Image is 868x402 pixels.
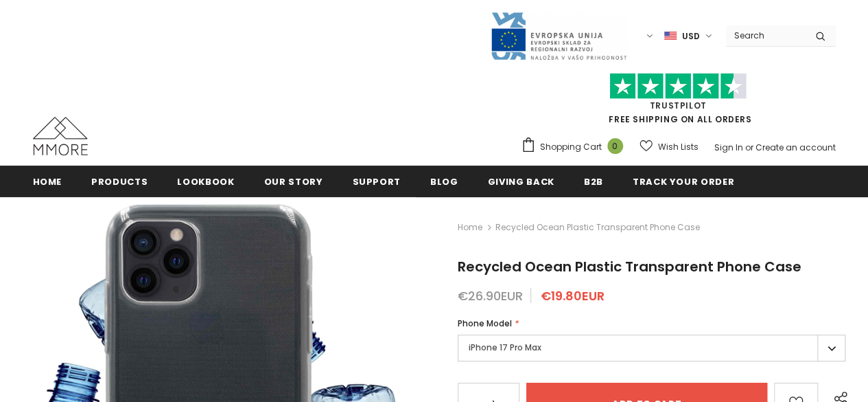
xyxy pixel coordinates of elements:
[33,175,62,188] span: Home
[264,175,323,188] span: Our Story
[658,140,699,154] span: Wish Lists
[490,30,627,41] a: Javni Razpis
[177,166,234,197] a: Lookbook
[430,166,458,197] a: Blog
[745,142,753,153] span: or
[33,117,88,155] img: MMORE Cases
[33,166,62,197] a: Home
[540,140,602,154] span: Shopping Cart
[521,137,630,157] a: Shopping Cart 0
[458,317,512,329] span: Phone Model
[495,219,700,236] span: Recycled Ocean Plastic Transparent Phone Case
[714,142,743,153] a: Sign In
[607,138,623,154] span: 0
[488,166,554,197] a: Giving back
[352,175,401,188] span: support
[609,73,747,100] img: Trust Pilot Stars
[726,25,805,45] input: Search Site
[91,166,148,197] a: Products
[490,11,627,61] img: Javni Razpis
[650,100,707,111] a: Trustpilot
[521,79,836,125] span: FREE SHIPPING ON ALL ORDERS
[682,30,700,43] span: USD
[264,166,323,197] a: Our Story
[458,335,845,361] label: iPhone 17 Pro Max
[633,175,734,188] span: Track your order
[584,166,603,197] a: B2B
[488,175,554,188] span: Giving back
[91,175,148,188] span: Products
[584,175,603,188] span: B2B
[755,142,836,153] a: Create an account
[352,166,401,197] a: support
[664,30,677,42] img: USD
[541,287,605,304] span: €19.80EUR
[177,175,234,188] span: Lookbook
[458,257,801,276] span: Recycled Ocean Plastic Transparent Phone Case
[640,135,699,159] a: Wish Lists
[458,219,482,236] a: Home
[458,287,523,304] span: €26.90EUR
[430,175,458,188] span: Blog
[633,166,734,197] a: Track your order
